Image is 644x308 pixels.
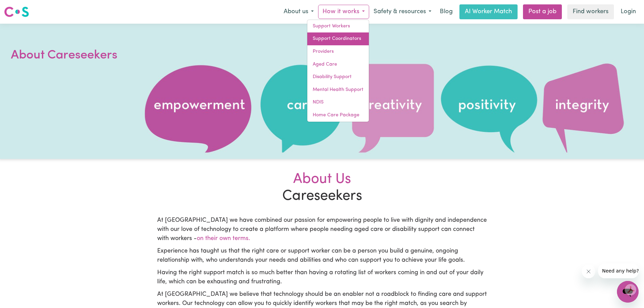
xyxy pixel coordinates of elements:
button: Safety & resources [369,5,436,19]
p: Having the right support match is so much better than having a rotating list of workers coming in... [157,268,487,287]
a: AI Worker Match [459,4,518,19]
a: Mental Health Support [307,84,369,96]
button: About us [279,5,318,19]
button: How it works [318,5,369,19]
a: Careseekers logo [4,4,29,20]
a: Home Care Package [307,109,369,122]
a: Providers [307,45,369,58]
a: NDIS [307,96,369,109]
a: Login [617,4,640,19]
div: How it works [307,20,369,122]
p: Experience has taught us that the right care or support worker can be a person you build a genuin... [157,247,487,265]
div: About Us [157,171,487,188]
iframe: Message from company [598,263,639,278]
a: Support Coordinators [307,32,369,45]
iframe: Button to launch messaging window [617,281,639,303]
a: Blog [436,4,457,19]
span: Need any help? [4,5,41,10]
a: Support Workers [307,20,369,33]
a: Disability Support [307,71,369,84]
a: Aged Care [307,58,369,71]
p: At [GEOGRAPHIC_DATA] we have combined our passion for empowering people to live with dignity and ... [157,216,487,243]
img: Careseekers logo [4,6,29,18]
iframe: Close message [582,265,595,278]
h2: Careseekers [153,171,491,205]
a: Find workers [567,4,614,19]
a: Post a job [523,4,562,19]
span: on their own terms. [197,236,250,242]
h1: About Careseekers [11,47,173,64]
